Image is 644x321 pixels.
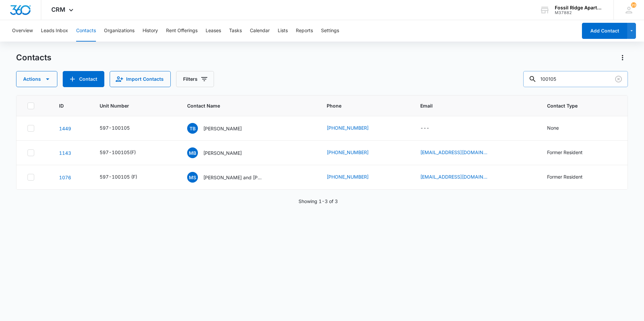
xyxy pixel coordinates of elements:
span: Contact Type [547,102,607,109]
span: ID [59,102,74,109]
div: Contact Name - Megan Burns - Select to Edit Field [187,147,254,158]
button: Calendar [250,20,270,42]
div: Email - megameg2015@gmail.com - Select to Edit Field [420,149,499,157]
button: Tasks [229,20,242,42]
p: [PERSON_NAME] and [PERSON_NAME] [203,174,264,181]
span: CRM [51,6,65,13]
button: Actions [16,71,57,87]
div: Contact Type - Former Resident - Select to Edit Field [547,149,595,157]
div: Email - - Select to Edit Field [420,124,441,132]
button: Rent Offerings [166,20,198,42]
div: 597-100105 [100,124,130,131]
button: Filters [176,71,214,87]
div: 597-100105(F) [100,149,136,156]
div: 597-100105 (F) [100,173,137,180]
button: Overview [12,20,33,42]
button: History [143,20,158,42]
div: Contact Name - Mitchell Stommes and Maria Schneider - Select to Edit Field [187,172,276,183]
input: Search Contacts [523,71,628,87]
button: Clear [613,74,624,84]
div: Phone - (320) 339-1558 - Select to Edit Field [327,173,381,181]
p: Showing 1-3 of 3 [299,198,338,205]
button: Leases [206,20,221,42]
a: [PHONE_NUMBER] [327,149,369,156]
span: TB [187,123,198,134]
div: Former Resident [547,173,583,180]
button: Organizations [104,20,135,42]
span: Phone [327,102,394,109]
span: 20 [631,2,636,8]
button: Reports [296,20,313,42]
button: Lists [278,20,288,42]
div: --- [420,124,429,132]
a: Navigate to contact details page for Mitchell Stommes and Maria Schneider [59,175,71,180]
div: Email - stommes84@gmail.com - Select to Edit Field [420,173,499,181]
a: [PHONE_NUMBER] [327,173,369,180]
p: [PERSON_NAME] [203,125,242,132]
button: Add Contact [582,23,627,39]
div: Unit Number - 597-100105(F) - Select to Edit Field [100,149,148,157]
button: Settings [321,20,339,42]
span: Unit Number [100,102,171,109]
div: Contact Type - None - Select to Edit Field [547,124,571,132]
a: [EMAIL_ADDRESS][DOMAIN_NAME] [420,173,487,180]
a: Navigate to contact details page for Terri Brewer [59,126,71,131]
div: account id [555,10,604,15]
div: account name [555,5,604,10]
a: [PHONE_NUMBER] [327,124,369,131]
div: Former Resident [547,149,583,156]
div: Contact Type - Former Resident - Select to Edit Field [547,173,595,181]
h1: Contacts [16,53,51,63]
div: None [547,124,559,131]
div: Unit Number - 597-100105 (F) - Select to Edit Field [100,173,149,181]
div: notifications count [631,2,636,8]
span: Email [420,102,522,109]
button: Import Contacts [110,71,171,87]
button: Contacts [76,20,96,42]
a: [EMAIL_ADDRESS][DOMAIN_NAME] [420,149,487,156]
div: Phone - (618) 772-8172 - Select to Edit Field [327,149,381,157]
a: Navigate to contact details page for Megan Burns [59,150,71,156]
div: Phone - (970) 803-2520 - Select to Edit Field [327,124,381,132]
button: Add Contact [63,71,104,87]
span: MS [187,172,198,183]
span: Contact Name [187,102,301,109]
span: MB [187,147,198,158]
div: Unit Number - 597-100105 - Select to Edit Field [100,124,142,132]
button: Leads Inbox [41,20,68,42]
button: Actions [617,52,628,63]
p: [PERSON_NAME] [203,149,242,156]
div: Contact Name - Terri Brewer - Select to Edit Field [187,123,254,134]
